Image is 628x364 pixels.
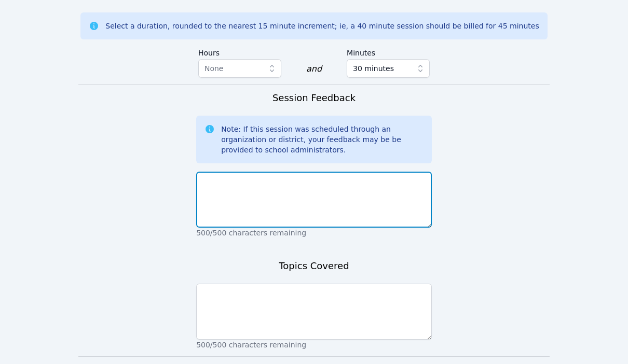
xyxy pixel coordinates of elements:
[279,259,349,273] h3: Topics Covered
[347,44,430,59] label: Minutes
[221,124,424,155] div: Note: If this session was scheduled through an organization or district, your feedback may be be ...
[196,228,432,238] p: 500/500 characters remaining
[198,44,281,59] label: Hours
[353,62,394,75] span: 30 minutes
[347,59,430,78] button: 30 minutes
[198,59,281,78] button: None
[204,64,224,73] span: None
[272,91,356,105] h3: Session Feedback
[306,63,322,75] div: and
[105,21,539,31] div: Select a duration, rounded to the nearest 15 minute increment; ie, a 40 minute session should be ...
[196,340,432,350] p: 500/500 characters remaining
